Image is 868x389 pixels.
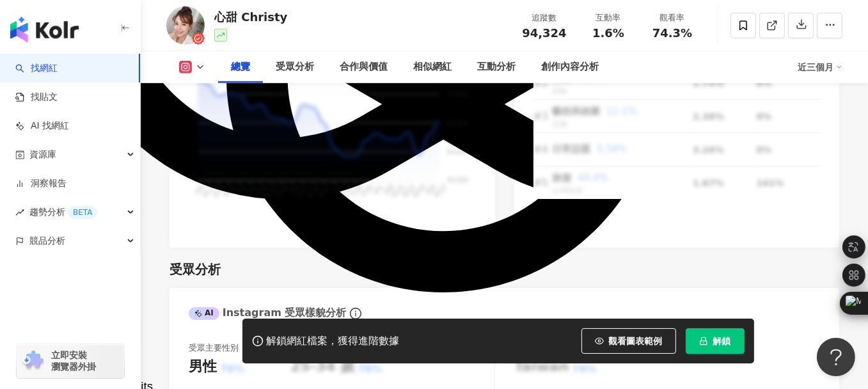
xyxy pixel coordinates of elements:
[15,177,67,190] a: 洞察報告
[214,9,287,25] div: 心甜 Christy
[541,60,599,75] div: 創作內容分析
[798,57,842,77] div: 近三個月
[413,60,452,75] div: 相似網紅
[17,344,124,378] a: chrome extension立即安裝 瀏覽器外掛
[166,6,205,45] img: KOL Avatar
[276,60,314,75] div: 受眾分析
[68,206,97,219] div: BETA
[340,60,388,75] div: 合作與價值
[522,26,566,40] span: 94,324
[10,17,79,42] img: logo
[51,349,96,372] span: 立即安裝 瀏覽器外掛
[609,336,663,346] span: 觀看圖表範例
[15,62,58,75] a: search找網紅
[267,335,400,348] div: 解鎖網紅檔案，獲得進階數據
[15,120,69,132] a: AI 找網紅
[231,60,250,75] div: 總覽
[713,336,731,346] span: 解鎖
[15,208,24,217] span: rise
[686,328,745,354] button: 解鎖
[520,12,569,24] div: 追蹤數
[648,12,697,24] div: 觀看率
[29,226,65,255] span: 競品分析
[20,351,45,371] img: chrome extension
[699,337,708,345] span: lock
[29,140,56,169] span: 資源庫
[477,60,516,75] div: 互動分析
[189,357,217,377] div: 男性
[15,91,58,104] a: 找貼文
[29,198,97,226] span: 趨勢分析
[592,27,624,40] span: 1.6%
[652,27,692,40] span: 74.3%
[584,12,633,24] div: 互動率
[581,328,676,354] button: 觀看圖表範例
